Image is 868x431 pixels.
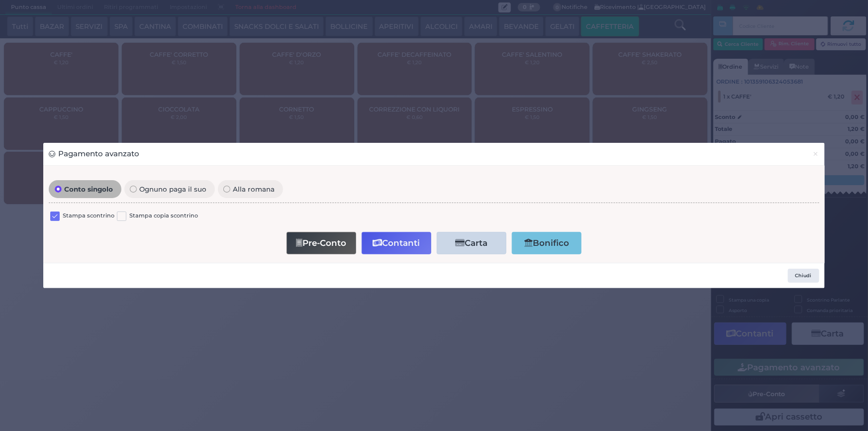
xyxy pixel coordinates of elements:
h3: Pagamento avanzato [49,148,139,160]
span: Ognuno paga il suo [137,186,209,193]
button: Bonifico [512,232,581,254]
button: Chiudi [807,143,824,165]
button: Contanti [362,232,431,254]
label: Stampa scontrino [63,212,114,221]
button: Chiudi [788,269,819,283]
label: Stampa copia scontrino [129,212,198,221]
button: Pre-Conto [287,232,356,254]
span: Alla romana [230,186,278,193]
span: × [813,148,819,159]
span: Conto singolo [62,186,116,193]
button: Carta [437,232,506,254]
